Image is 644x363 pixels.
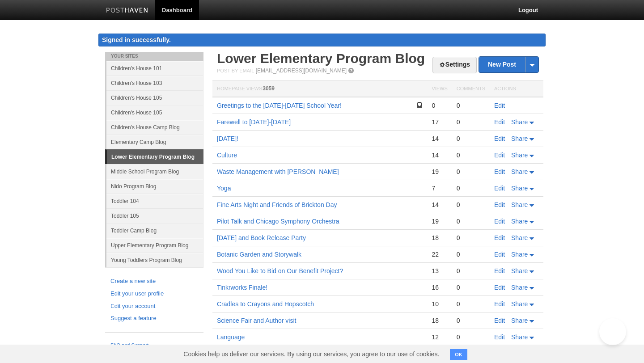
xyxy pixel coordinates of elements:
a: Culture [217,152,237,159]
span: 3059 [263,85,275,92]
a: Edit [494,118,505,126]
span: Share [511,118,528,126]
a: Edit [494,185,505,192]
a: Pilot Talk and Chicago Symphony Orchestra [217,218,339,225]
button: OK [450,349,467,360]
span: Share [511,218,528,225]
span: Share [511,201,528,208]
div: 14 [432,135,447,143]
th: Actions [490,81,543,97]
span: Share [511,185,528,192]
div: 7 [432,184,447,192]
div: 19 [432,217,447,225]
a: Edit [494,201,505,208]
a: Children's House 105 [106,105,203,120]
div: 0 [457,333,485,341]
div: 0 [457,184,485,192]
div: 0 [457,317,485,325]
a: Farewell to [DATE]-[DATE] [217,118,291,126]
div: 14 [432,201,447,209]
a: Young Toddlers Program Blog [106,253,203,267]
div: 18 [432,317,447,325]
a: Suggest a feature [110,314,198,323]
a: Edit [494,300,505,308]
div: 13 [432,267,447,275]
div: 0 [457,135,485,143]
a: Children's House 105 [106,90,203,105]
li: Your Sites [105,52,203,61]
a: Children's House 101 [106,61,203,76]
div: 0 [457,283,485,291]
a: [EMAIL_ADDRESS][DOMAIN_NAME] [256,68,347,74]
a: Lower Elementary Program Blog [107,150,203,164]
a: Upper Elementary Program Blog [106,238,203,253]
div: 0 [457,300,485,308]
a: Yoga [217,185,231,192]
a: FAQ and Support [110,342,198,350]
span: Share [511,234,528,241]
th: Comments [452,81,490,97]
a: Language [217,333,245,341]
span: Share [511,168,528,175]
a: Cradles to Crayons and Hopscotch [217,300,314,308]
a: Middle School Program Blog [106,164,203,179]
div: 0 [457,168,485,176]
div: 17 [432,118,447,126]
a: Children's House 103 [106,76,203,90]
div: 0 [432,101,447,110]
a: Lower Elementary Program Blog [217,51,425,66]
a: Edit [494,333,505,341]
span: Share [511,300,528,308]
a: Nido Program Blog [106,179,203,194]
div: 12 [432,333,447,341]
a: Waste Management with [PERSON_NAME] [217,168,339,175]
a: Edit your user profile [110,289,198,299]
div: Signed in successfully. [98,34,546,46]
a: Edit [494,234,505,241]
a: Toddler Camp Blog [106,223,203,238]
a: Edit [494,152,505,159]
span: Share [511,267,528,274]
div: 0 [457,217,485,225]
a: Settings [432,57,477,73]
div: 0 [457,267,485,275]
iframe: Help Scout Beacon - Open [599,318,626,345]
a: Tinkrworks Finale! [217,284,267,291]
a: Edit [494,267,505,274]
a: Edit [494,135,505,142]
a: [DATE]! [217,135,238,142]
div: 19 [432,168,447,176]
span: Cookies help us deliver our services. By using our services, you agree to our use of cookies. [174,345,448,363]
div: 14 [432,151,447,159]
a: Science Fair and Author visit [217,317,296,324]
a: Botanic Garden and Storywalk [217,251,301,258]
div: 18 [432,234,447,242]
a: Toddler 104 [106,194,203,208]
th: Homepage Views [212,81,427,97]
a: Wood You Like to Bid on Our Benefit Project? [217,267,343,274]
a: Edit [494,218,505,225]
div: 0 [457,201,485,209]
a: Toddler 105 [106,208,203,223]
div: 0 [457,234,485,242]
div: 22 [432,250,447,258]
a: Edit [494,251,505,258]
a: New Post [479,57,538,72]
span: Share [511,135,528,142]
a: Create a new site [110,277,198,286]
div: 0 [457,250,485,258]
div: 0 [457,151,485,159]
a: [DATE] and Book Release Party [217,234,306,241]
div: 0 [457,118,485,126]
a: Greetings to the [DATE]-[DATE] School Year! [217,102,342,109]
span: Share [511,284,528,291]
a: Fine Arts Night and Friends of Brickton Day [217,201,337,208]
th: Views [427,81,452,97]
img: Posthaven-bar [106,8,148,14]
div: 16 [432,283,447,291]
span: Share [511,251,528,258]
a: Edit your account [110,302,198,311]
a: Edit [494,317,505,324]
span: Share [511,317,528,324]
a: Children's House Camp Blog [106,120,203,135]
